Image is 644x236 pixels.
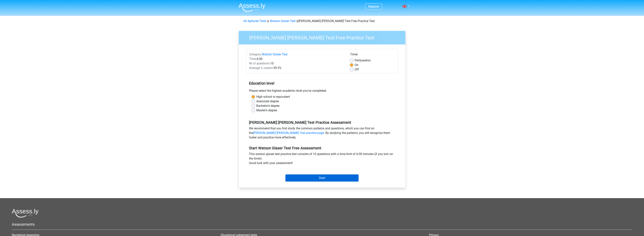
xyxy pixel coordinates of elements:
[285,174,359,182] input: Start
[350,52,395,58] div: Timer
[246,66,347,70] div: 59.3%
[249,66,273,70] span: Average % correct:
[246,57,347,61] div: 6:00
[249,146,395,150] h5: Start Watson Glaser Test Free Assessment
[243,19,266,23] a: All Aptitude Tests
[245,33,403,41] h3: [PERSON_NAME] [PERSON_NAME] Test Free Practice Test
[355,59,359,62] span: Per
[262,53,287,56] a: Watson Glaser Test
[249,120,395,125] h5: [PERSON_NAME] [PERSON_NAME] Test Practice Assessment
[249,79,395,87] h5: Education level
[12,222,632,227] h5: Assessments
[355,67,359,72] label: Off
[246,89,398,95] div: Please select the highest academic level you’ve completed.
[270,19,296,23] a: Watson Glaser Test
[249,57,257,61] span: Time:
[256,99,279,104] label: Associate degree
[256,104,279,108] label: Bachelor's degree
[246,152,398,167] div: This watson glaser test practice test consists of 10 questions with a time limit of 6:00 minutes ...
[249,62,270,65] span: Nr of questions:
[256,95,290,99] label: High school or equivalent
[12,209,39,218] img: Assessly logo
[246,126,398,141] div: We recommend that you first study the common patterns and questions, which you can find on the . ...
[253,131,324,135] a: [PERSON_NAME] [PERSON_NAME] Test practice page
[242,19,402,23] div: [PERSON_NAME] [PERSON_NAME] Test Free Practice Test
[256,108,277,113] label: Master's degree
[249,53,262,56] span: Category:
[368,5,379,8] a: Register
[355,58,371,63] label: Question
[239,3,265,12] img: Assessly
[246,61,347,66] div: 10
[355,63,358,67] label: On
